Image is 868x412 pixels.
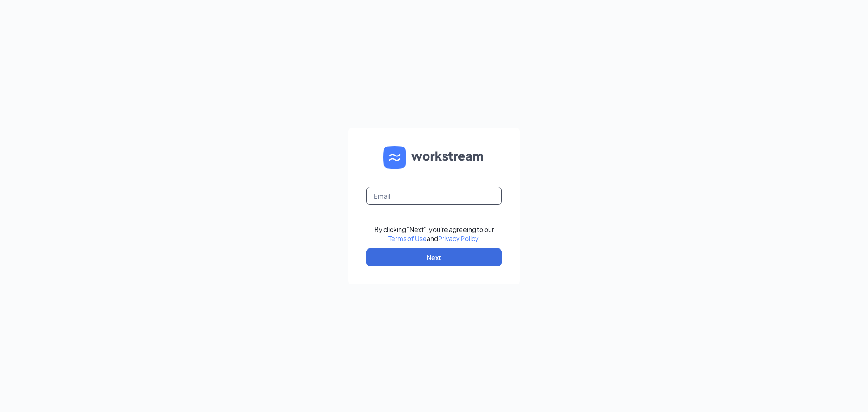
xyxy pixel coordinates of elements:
[438,234,478,242] a: Privacy Policy
[383,146,485,169] img: WS logo and Workstream text
[374,225,494,243] div: By clicking "Next", you're agreeing to our and .
[366,248,502,266] button: Next
[366,187,502,205] input: Email
[388,234,427,242] a: Terms of Use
